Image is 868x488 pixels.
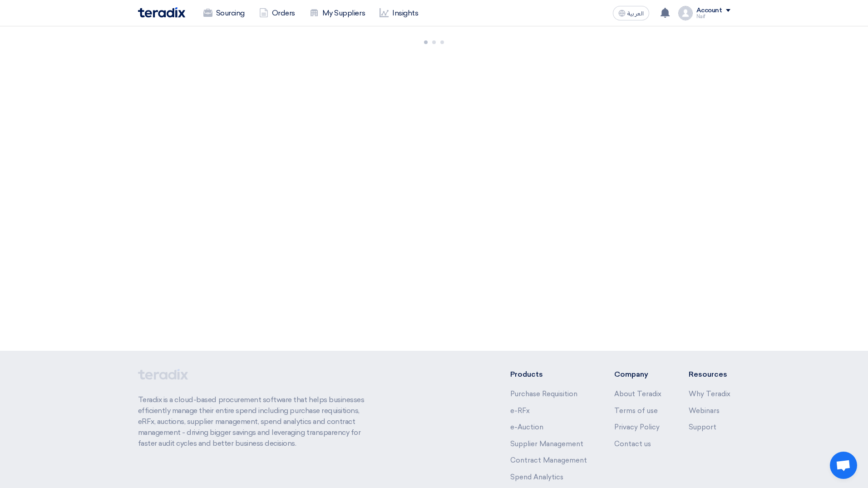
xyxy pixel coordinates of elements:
li: Products [510,369,587,380]
p: Teradix is a cloud-based procurement software that helps businesses efficiently manage their enti... [138,394,375,449]
div: Naif [696,14,730,19]
a: Contract Management [510,456,587,464]
a: Support [689,423,716,431]
li: Resources [689,369,730,380]
div: Account [696,7,722,15]
li: Company [614,369,661,380]
a: Insights [372,3,425,23]
a: Purchase Requisition [510,390,577,398]
a: Contact us [614,440,651,448]
img: Teradix logo [138,7,185,18]
a: Why Teradix [689,390,730,398]
a: Orders [252,3,302,23]
a: Open chat [830,452,857,479]
a: Supplier Management [510,440,583,448]
a: Privacy Policy [614,423,660,431]
a: Terms of use [614,407,658,415]
a: Sourcing [196,3,252,23]
a: About Teradix [614,390,661,398]
span: العربية [627,10,644,17]
a: Webinars [689,407,720,415]
img: profile_test.png [678,6,693,20]
a: e-RFx [510,407,530,415]
a: e-Auction [510,423,543,431]
a: My Suppliers [302,3,372,23]
a: Spend Analytics [510,473,563,481]
button: العربية [613,6,649,20]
